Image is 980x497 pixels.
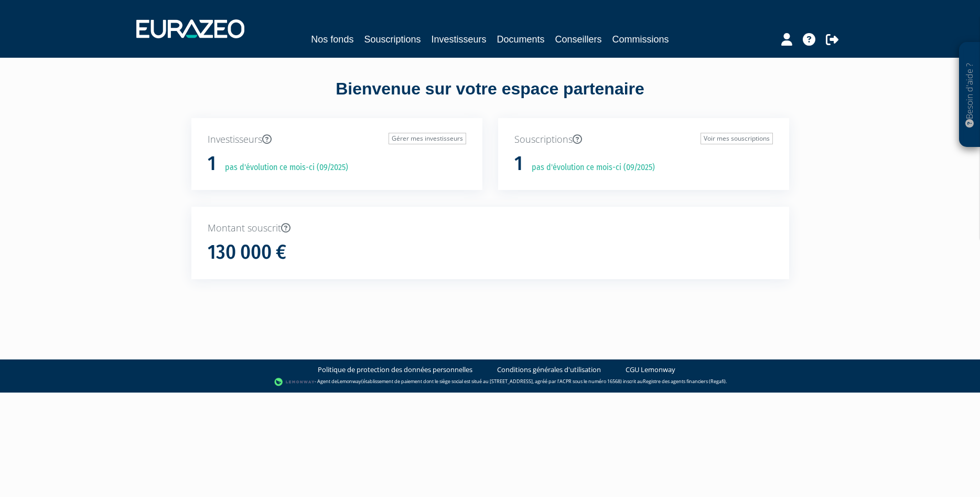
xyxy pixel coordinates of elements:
p: pas d'évolution ce mois-ci (09/2025) [524,162,655,174]
p: Souscriptions [514,133,773,146]
a: CGU Lemonway [626,365,675,375]
a: Registre des agents financiers (Regafi) [643,378,726,385]
a: Gérer mes investisseurs [389,133,466,144]
a: Voir mes souscriptions [701,133,773,144]
a: Conseillers [555,32,602,47]
a: Nos fonds [311,32,353,47]
h1: 1 [208,153,216,175]
p: Montant souscrit [208,221,773,235]
a: Documents [497,32,545,47]
div: Bienvenue sur votre espace partenaire [184,77,797,118]
a: Politique de protection des données personnelles [318,365,472,375]
h1: 1 [514,153,523,175]
a: Lemonway [337,378,361,385]
a: Conditions générales d'utilisation [497,365,601,375]
p: pas d'évolution ce mois-ci (09/2025) [218,162,348,174]
div: - Agent de (établissement de paiement dont le siège social est situé au [STREET_ADDRESS], agréé p... [10,377,970,387]
img: 1732889491-logotype_eurazeo_blanc_rvb.png [136,19,244,38]
p: Besoin d'aide ? [964,48,976,142]
a: Investisseurs [431,32,486,47]
h1: 130 000 € [208,241,286,263]
a: Souscriptions [364,32,421,47]
a: Commissions [612,32,669,47]
img: logo-lemonway.png [274,377,315,387]
p: Investisseurs [208,133,466,146]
